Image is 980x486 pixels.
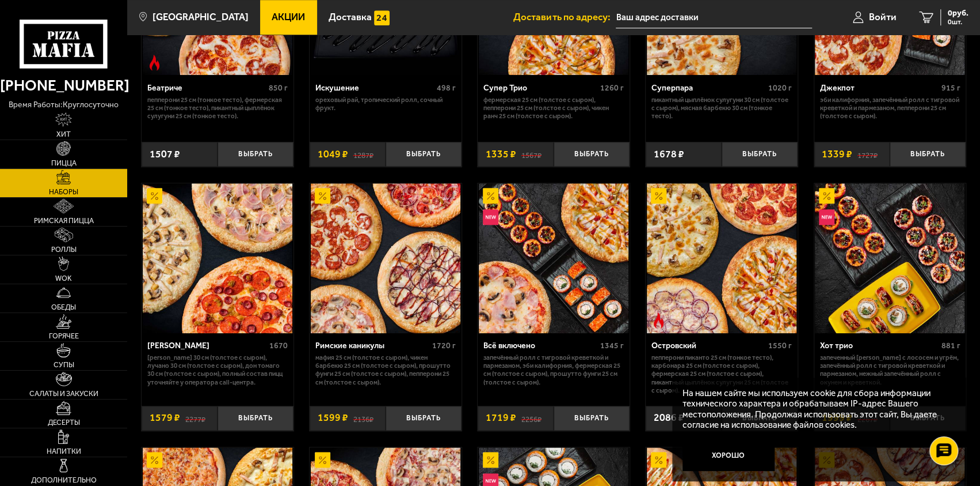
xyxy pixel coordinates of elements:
[311,183,460,333] img: Римские каникулы
[329,12,372,22] span: Доставка
[948,18,968,25] span: 0 шт.
[143,183,292,333] img: Хет Трик
[600,341,624,351] span: 1345 г
[147,96,288,120] p: Пепперони 25 см (тонкое тесто), Фермерская 25 см (тонкое тесто), Пикантный цыплёнок сулугуни 25 с...
[318,413,348,423] span: 1599 ₽
[521,149,542,160] s: 1567 ₽
[521,413,542,423] s: 2256 ₽
[29,390,98,398] span: Салаты и закуски
[55,275,72,282] span: WOK
[51,246,77,254] span: Роллы
[147,452,162,468] img: Акционный
[822,149,852,160] span: 1339 ₽
[483,209,498,225] img: Новинка
[483,353,624,386] p: Запечённый ролл с тигровой креветкой и пармезаном, Эби Калифорния, Фермерская 25 см (толстое с сы...
[150,149,180,160] span: 1507 ₽
[318,149,348,160] span: 1049 ₽
[353,413,373,423] s: 2136 ₽
[682,388,949,431] p: На нашем сайте мы используем cookie для сбора информации технического характера и обрабатываем IP...
[56,131,71,138] span: Хит
[768,341,792,351] span: 1550 г
[272,12,305,22] span: Акции
[600,83,624,93] span: 1260 г
[34,217,94,225] span: Римская пицца
[819,353,960,386] p: Запеченный [PERSON_NAME] с лососем и угрём, Запечённый ролл с тигровой креветкой и пармезаном, Не...
[682,440,775,471] button: Хорошо
[483,341,597,351] div: Всё включено
[269,83,288,93] span: 850 г
[150,413,180,423] span: 1579 ₽
[218,406,293,431] button: Выбрать
[483,83,597,93] div: Супер Трио
[941,83,960,93] span: 915 г
[315,452,330,468] img: Акционный
[646,183,797,333] a: АкционныйОстрое блюдоОстровский
[814,183,966,333] a: АкционныйНовинкаХот трио
[218,142,293,167] button: Выбрать
[49,189,78,196] span: Наборы
[651,452,666,468] img: Акционный
[315,83,434,93] div: Искушение
[486,149,516,160] span: 1335 ₽
[315,96,456,112] p: Ореховый рай, Тропический ролл, Сочный фрукт.
[147,55,162,70] img: Острое блюдо
[819,188,834,204] img: Акционный
[432,341,456,351] span: 1720 г
[483,452,498,468] img: Акционный
[147,353,288,386] p: [PERSON_NAME] 30 см (толстое с сыром), Лучано 30 см (толстое с сыром), Дон Томаго 30 см (толстое ...
[819,96,960,120] p: Эби Калифорния, Запечённый ролл с тигровой креветкой и пармезаном, Пепперони 25 см (толстое с сыр...
[654,413,684,423] span: 2086 ₽
[47,448,81,455] span: Напитки
[185,413,205,423] s: 2277 ₽
[513,12,616,22] span: Доставить по адресу:
[483,188,498,204] img: Акционный
[815,183,964,333] img: Хот трио
[478,183,629,333] a: АкционныйНовинкаВсё включено
[152,12,249,22] span: [GEOGRAPHIC_DATA]
[857,149,878,160] s: 1727 ₽
[386,142,462,167] button: Выбрать
[948,9,968,17] span: 0 руб.
[486,413,516,423] span: 1719 ₽
[722,142,798,167] button: Выбрать
[869,12,897,22] span: Войти
[51,304,76,311] span: Обеды
[353,149,373,160] s: 1287 ₽
[147,83,266,93] div: Беатриче
[819,83,938,93] div: Джекпот
[142,183,293,333] a: АкционныйХет Трик
[483,96,624,120] p: Фермерская 25 см (толстое с сыром), Пепперони 25 см (толстое с сыром), Чикен Ранч 25 см (толстое ...
[651,312,666,328] img: Острое блюдо
[310,183,461,333] a: АкционныйРимские каникулы
[554,142,630,167] button: Выбрать
[941,341,960,351] span: 881 г
[54,361,74,369] span: Супы
[374,10,390,26] img: 15daf4d41897b9f0e9f617042186c801.svg
[315,341,429,351] div: Римские каникулы
[651,96,792,120] p: Пикантный цыплёнок сулугуни 30 см (толстое с сыром), Мясная Барбекю 30 см (тонкое тесто).
[315,353,456,386] p: Мафия 25 см (толстое с сыром), Чикен Барбекю 25 см (толстое с сыром), Прошутто Фунги 25 см (толст...
[51,160,77,167] span: Пицца
[49,333,79,340] span: Горячее
[647,183,796,333] img: Островский
[269,341,288,351] span: 1670
[147,188,162,204] img: Акционный
[479,183,628,333] img: Всё включено
[654,149,684,160] span: 1678 ₽
[386,406,462,431] button: Выбрать
[819,341,938,351] div: Хот трио
[437,83,456,93] span: 498 г
[315,188,330,204] img: Акционный
[651,83,765,93] div: Суперпара
[31,477,97,484] span: Дополнительно
[890,142,966,167] button: Выбрать
[651,341,765,351] div: Островский
[651,188,666,204] img: Акционный
[147,341,266,351] div: [PERSON_NAME]
[651,353,792,394] p: Пепперони Пиканто 25 см (тонкое тесто), Карбонара 25 см (толстое с сыром), Фермерская 25 см (толс...
[768,83,792,93] span: 1020 г
[554,406,630,431] button: Выбрать
[48,419,80,427] span: Десерты
[819,209,834,225] img: Новинка
[616,7,812,28] input: Ваш адрес доставки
